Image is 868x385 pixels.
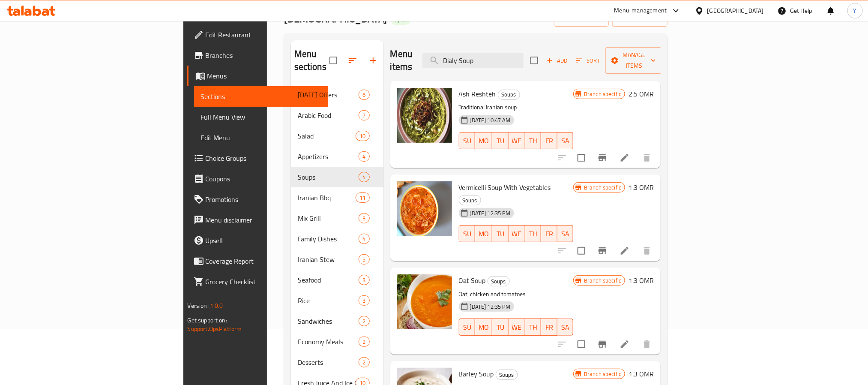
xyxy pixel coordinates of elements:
button: SU [459,319,475,336]
span: 3 [359,297,369,305]
span: Add [545,56,569,66]
span: 2 [359,338,369,346]
a: Edit menu item [620,246,630,256]
a: Edit menu item [620,153,630,163]
span: TH [529,228,538,240]
span: FR [545,228,554,240]
div: Arabic Food7 [291,105,383,126]
span: Menus [207,71,321,81]
span: Iranian Stew [298,254,359,265]
span: Full Menu View [201,112,321,122]
div: Seafood3 [291,270,383,290]
a: Promotions [187,189,328,210]
span: Sort items [571,54,605,67]
a: Full Menu View [194,107,328,127]
button: SA [557,225,574,242]
button: FR [541,225,557,242]
button: Add section [363,50,383,71]
span: Salad [298,131,356,141]
span: Arabic Food [298,110,359,120]
a: Menu disclaimer [187,210,328,230]
div: items [359,275,369,285]
span: WE [512,228,522,240]
button: SA [557,132,574,149]
div: items [359,295,369,306]
a: Branches [187,45,328,66]
span: Sort [576,56,600,66]
span: TU [496,135,505,147]
span: SU [463,321,472,334]
div: Soups [298,172,359,182]
span: Rice [298,295,359,306]
button: MO [475,319,492,336]
div: Desserts2 [291,352,383,373]
div: Appetizers4 [291,146,383,167]
div: Ramadan Offers [298,90,359,100]
span: 5 [359,256,369,264]
button: WE [509,225,525,242]
span: Oat Soup [459,274,486,287]
span: Sort sections [342,50,363,71]
div: items [359,90,369,100]
span: Coupons [206,174,321,184]
span: MO [479,228,489,240]
a: Menus [187,66,328,86]
button: TU [492,132,509,149]
div: Sandwiches2 [291,311,383,331]
div: Salad10 [291,126,383,146]
button: delete [637,241,657,261]
div: Soups [496,370,518,380]
span: MO [479,321,489,334]
div: items [359,213,369,223]
span: TH [529,135,538,147]
span: 11 [356,194,369,202]
div: [GEOGRAPHIC_DATA] [707,6,764,15]
span: SA [561,228,570,240]
span: Mix Grill [298,213,359,223]
span: Sandwiches [298,316,359,326]
span: Manage items [612,50,656,71]
div: Rice3 [291,290,383,311]
button: Branch-specific-item [592,334,613,355]
div: Soups [459,195,481,205]
span: 1.0.0 [210,300,223,311]
span: Coverage Report [206,256,321,266]
span: [DATE] 12:35 PM [467,303,514,311]
button: WE [509,319,525,336]
button: MO [475,132,492,149]
span: 3 [359,276,369,284]
span: Family Dishes [298,234,359,244]
span: 10 [356,132,369,140]
a: Choice Groups [187,148,328,168]
div: items [359,234,369,244]
span: Branch specific [581,277,625,285]
div: Family Dishes4 [291,229,383,249]
a: Coverage Report [187,251,328,271]
button: TH [525,225,542,242]
span: Soups [496,370,518,380]
span: Edit Restaurant [206,30,321,40]
a: Sections [194,86,328,107]
div: Economy Meals [298,337,359,347]
span: WE [512,321,522,334]
img: Oat Soup [397,274,452,329]
h6: 2.5 OMR [629,88,654,100]
div: items [359,151,369,162]
div: Seafood [298,275,359,285]
span: Promotions [206,194,321,205]
span: FR [545,135,554,147]
span: 3 [359,214,369,223]
span: Branch specific [581,90,625,98]
span: Y [853,6,857,15]
div: Soups [488,276,510,286]
span: Select to update [572,149,590,167]
button: SU [459,132,475,149]
span: Branch specific [581,183,625,192]
div: items [359,337,369,347]
a: Grocery Checklist [187,271,328,292]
